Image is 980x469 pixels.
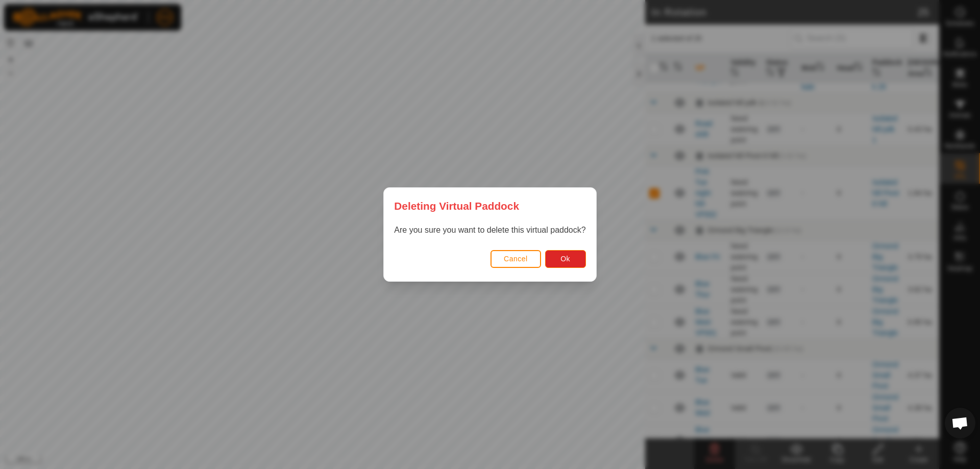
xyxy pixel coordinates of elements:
[945,408,975,438] div: Open chat
[394,198,519,214] span: Deleting Virtual Paddock
[560,255,570,263] span: Ok
[504,255,528,263] span: Cancel
[545,250,586,268] button: Ok
[491,250,541,268] button: Cancel
[394,224,585,236] p: Are you sure you want to delete this virtual paddock?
